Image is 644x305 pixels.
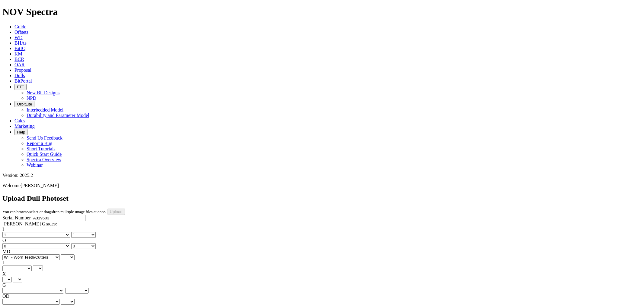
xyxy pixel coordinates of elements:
[21,183,59,188] span: [PERSON_NAME]
[2,294,9,299] label: OD
[2,6,642,17] h1: NOV Spectra
[2,221,642,227] div: [PERSON_NAME] Grades:
[14,68,31,73] a: Proposal
[2,282,6,288] label: G
[2,194,642,203] h2: Upload Dull Photoset
[14,40,27,46] a: BHAs
[2,249,10,254] label: MD
[2,215,31,220] label: Serial Number
[14,30,28,35] a: Offsets
[27,90,59,95] a: New Bit Designs
[14,57,24,62] a: BCR
[14,73,25,78] a: Dulls
[27,152,62,157] a: Quick Start Guide
[107,209,125,215] input: Upload
[2,238,6,243] label: O
[27,135,62,140] a: Send Us Feedback
[2,209,106,214] small: You can browse/select or drag/drop multiple image files at once.
[14,84,27,90] button: FTT
[2,173,642,178] div: Version: 2025.2
[17,85,24,89] span: FTT
[14,51,22,56] a: KM
[27,107,63,112] a: Interbedded Model
[14,24,26,29] a: Guide
[27,157,61,162] a: Spectra Overview
[14,118,25,123] a: Calcs
[17,102,32,106] span: OrbitLite
[14,46,25,51] a: BitIQ
[27,96,36,101] a: NPD
[2,183,642,188] p: Welcome
[2,271,6,276] label: X
[14,78,32,83] a: BitPortal
[14,129,27,135] button: Help
[27,146,56,151] a: Short Tutorials
[2,260,5,265] label: L
[27,141,52,146] a: Report a Bug
[14,62,25,67] a: OAR
[17,130,25,134] span: Help
[27,113,89,118] a: Durability and Parameter Model
[14,35,23,40] a: WD
[27,162,43,168] a: Webinar
[14,101,34,107] button: OrbitLite
[2,227,4,232] label: I
[14,124,35,129] a: Marketing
